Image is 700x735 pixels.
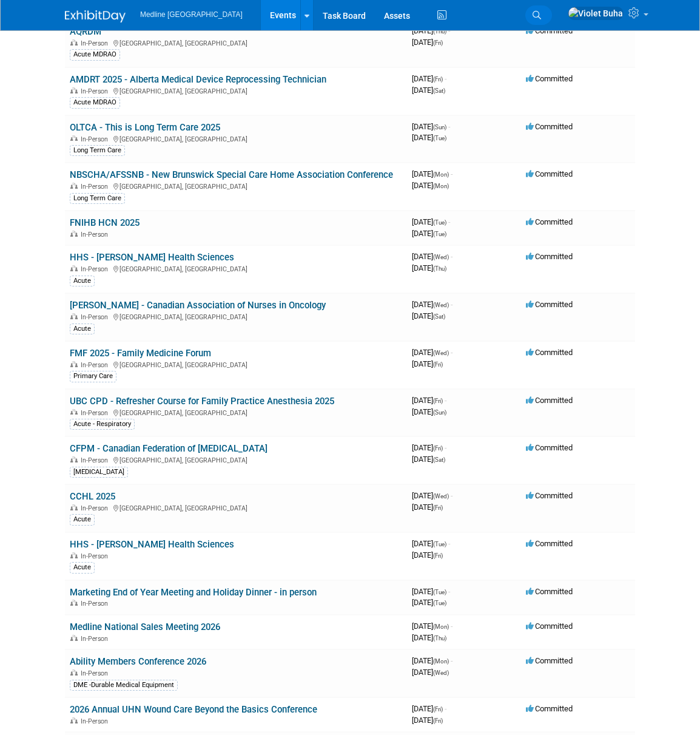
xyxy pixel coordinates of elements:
[412,622,453,631] span: [DATE]
[433,706,443,713] span: (Fri)
[81,87,112,95] span: In-Person
[81,456,112,464] span: In-Person
[81,600,112,608] span: In-Person
[448,122,450,131] span: -
[412,503,443,512] span: [DATE]
[433,504,443,511] span: (Fri)
[70,252,234,263] a: HHS - [PERSON_NAME] Health Sciences
[451,656,453,665] span: -
[526,396,573,405] span: Committed
[70,669,78,676] img: In-Person Event
[433,254,449,260] span: (Wed)
[526,539,573,548] span: Committed
[433,589,446,595] span: (Tue)
[70,181,402,191] div: [GEOGRAPHIC_DATA], [GEOGRAPHIC_DATA]
[433,456,445,463] span: (Sat)
[433,313,445,320] span: (Sat)
[70,456,78,462] img: In-Person Event
[81,313,112,321] span: In-Person
[70,231,78,237] img: In-Person Event
[81,717,112,725] span: In-Person
[412,122,450,131] span: [DATE]
[412,359,443,368] span: [DATE]
[70,26,101,37] a: AQRDM
[433,76,443,83] span: (Fri)
[70,371,116,382] div: Primary Care
[412,86,445,95] span: [DATE]
[81,231,112,239] span: In-Person
[433,171,449,178] span: (Mon)
[433,219,446,226] span: (Tue)
[526,122,573,131] span: Committed
[445,443,446,452] span: -
[70,680,178,691] div: DME -Durable Medical Equipment
[70,407,402,417] div: [GEOGRAPHIC_DATA], [GEOGRAPHIC_DATA]
[70,122,220,133] a: OLTCA - This is Long Term Care 2025
[526,587,573,596] span: Committed
[448,587,450,596] span: -
[451,300,453,309] span: -
[70,323,95,334] div: Acute
[412,598,446,607] span: [DATE]
[81,361,112,369] span: In-Person
[70,38,402,47] div: [GEOGRAPHIC_DATA], [GEOGRAPHIC_DATA]
[433,361,443,368] span: (Fri)
[70,135,78,141] img: In-Person Event
[412,656,453,665] span: [DATE]
[526,169,573,178] span: Committed
[70,552,78,558] img: In-Person Event
[412,38,443,47] span: [DATE]
[412,169,453,178] span: [DATE]
[70,704,317,715] a: 2026 Annual UHN Wound Care Beyond the Basics Conference
[412,252,453,261] span: [DATE]
[412,633,446,642] span: [DATE]
[451,491,453,500] span: -
[81,635,112,643] span: In-Person
[451,622,453,631] span: -
[70,311,402,321] div: [GEOGRAPHIC_DATA], [GEOGRAPHIC_DATA]
[70,348,211,359] a: FMF 2025 - Family Medicine Forum
[65,10,126,22] img: ExhibitDay
[412,396,446,405] span: [DATE]
[412,300,453,309] span: [DATE]
[445,704,446,713] span: -
[433,135,446,141] span: (Tue)
[433,350,449,356] span: (Wed)
[70,443,268,454] a: CFPM - Canadian Federation of [MEDICAL_DATA]
[526,704,573,713] span: Committed
[433,302,449,308] span: (Wed)
[412,716,443,725] span: [DATE]
[433,717,443,724] span: (Fri)
[70,455,402,464] div: [GEOGRAPHIC_DATA], [GEOGRAPHIC_DATA]
[70,361,78,367] img: In-Person Event
[526,491,573,500] span: Committed
[526,74,573,83] span: Committed
[445,74,446,83] span: -
[433,445,443,452] span: (Fri)
[412,229,446,238] span: [DATE]
[70,504,78,510] img: In-Person Event
[433,124,446,130] span: (Sun)
[81,552,112,560] span: In-Person
[526,348,573,357] span: Committed
[433,39,443,46] span: (Fri)
[412,704,446,713] span: [DATE]
[70,587,317,598] a: Marketing End of Year Meeting and Holiday Dinner - in person
[412,668,449,677] span: [DATE]
[445,396,446,405] span: -
[81,265,112,273] span: In-Person
[81,135,112,143] span: In-Person
[433,28,446,35] span: (Thu)
[70,169,393,180] a: NBSCHA/AFSSNB - New Brunswick Special Care Home Association Conference
[526,300,573,309] span: Committed
[70,276,95,286] div: Acute
[526,622,573,631] span: Committed
[70,359,402,369] div: [GEOGRAPHIC_DATA], [GEOGRAPHIC_DATA]
[568,7,624,20] img: Violet Buha
[70,635,78,641] img: In-Person Event
[412,443,446,452] span: [DATE]
[70,600,78,606] img: In-Person Event
[451,252,453,261] span: -
[433,409,446,416] span: (Sun)
[433,493,449,500] span: (Wed)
